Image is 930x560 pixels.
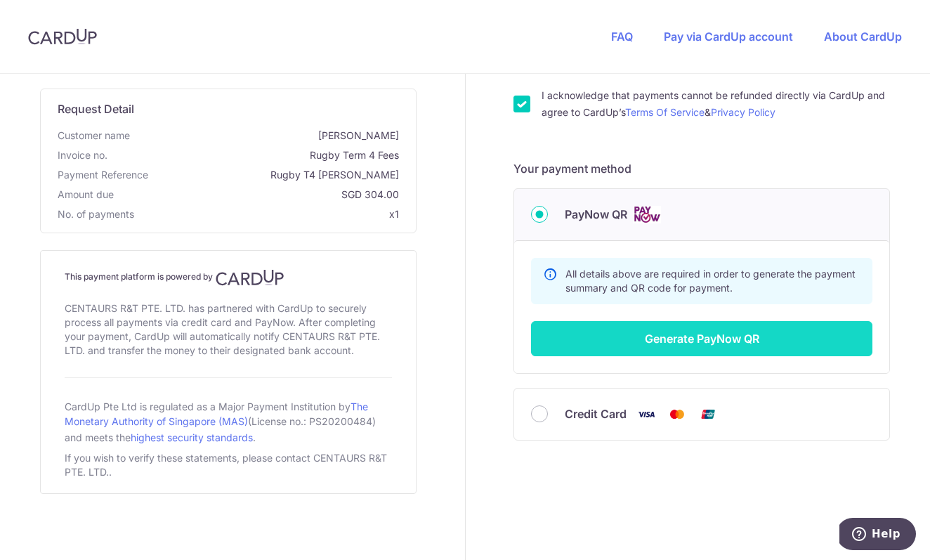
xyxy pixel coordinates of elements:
span: PayNow QR [565,206,627,223]
span: Rugby T4 [PERSON_NAME] [154,168,399,182]
span: No. of payments [58,207,134,221]
span: translation missing: en.payment_reference [58,169,148,181]
span: translation missing: en.request_detail [58,102,134,116]
img: Mastercard [663,405,691,423]
span: All details above are required in order to generate the payment summary and QR code for payment. [565,268,856,294]
span: Invoice no. [58,148,107,162]
button: Generate PayNow QR [531,321,872,356]
img: Union Pay [694,405,722,423]
img: CardUp [28,28,97,45]
a: The Monetary Authority of Singapore (MAS) [65,401,368,427]
a: Pay via CardUp account [664,30,793,44]
img: CardUp [216,269,284,286]
span: x1 [389,208,399,220]
h5: Your payment method [513,160,890,177]
img: Cards logo [633,206,661,223]
a: highest security standards [131,431,253,443]
span: SGD 304.00 [119,188,399,202]
a: Privacy Policy [711,106,775,118]
a: About CardUp [824,30,902,44]
span: Amount due [58,188,114,202]
div: CardUp Pte Ltd is regulated as a Major Payment Institution by (License no.: PS20200484) and meets... [65,395,392,448]
div: CENTAURS R&T PTE. LTD. has partnered with CardUp to securely process all payments via credit card... [65,299,392,360]
div: Credit Card Visa Mastercard Union Pay [531,405,872,423]
span: Customer name [58,129,130,143]
a: FAQ [611,30,633,44]
img: Visa [632,405,660,423]
iframe: Opens a widget where you can find more information [839,518,916,553]
div: If you wish to verify these statements, please contact CENTAURS R&T PTE. LTD.. [65,448,392,482]
span: Rugby Term 4 Fees [113,148,399,162]
label: I acknowledge that payments cannot be refunded directly via CardUp and agree to CardUp’s & [542,87,890,121]
a: Terms Of Service [625,106,705,118]
div: PayNow QR Cards logo [531,206,872,223]
span: Credit Card [565,405,627,422]
span: [PERSON_NAME] [136,129,399,143]
h4: This payment platform is powered by [65,269,392,286]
